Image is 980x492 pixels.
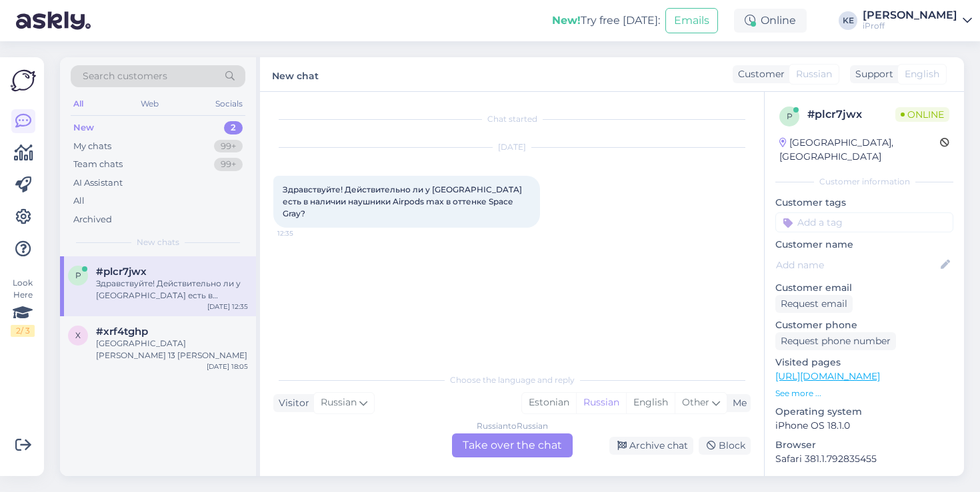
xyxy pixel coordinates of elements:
p: See more ... [775,387,953,399]
div: Request phone number [775,332,896,350]
div: Look Here [11,277,35,337]
div: # plcr7jwx [807,107,895,123]
p: Customer name [775,238,953,252]
span: p [787,111,793,121]
div: Try free [DATE]: [552,13,660,29]
a: [URL][DOMAIN_NAME] [775,370,880,382]
img: Askly Logo [11,68,36,93]
div: Customer information [775,176,953,188]
span: p [75,270,81,280]
a: [PERSON_NAME]iProff [863,10,972,31]
span: English [905,67,939,81]
div: New [73,121,94,134]
div: Me [727,396,747,410]
div: Take over the chat [452,433,573,457]
div: AI Assistant [73,176,123,190]
div: [PERSON_NAME] [863,10,957,21]
p: Customer email [775,281,953,295]
b: New! [552,14,581,27]
p: iPhone OS 18.1.0 [775,419,953,433]
div: 99+ [214,140,243,153]
span: Russian [796,67,832,81]
div: Choose the language and reply [273,374,751,386]
p: Operating system [775,405,953,419]
span: New chats [137,236,179,248]
div: Web [138,95,161,113]
input: Add a tag [775,212,953,232]
div: Request email [775,295,853,313]
div: Estonian [522,393,576,413]
div: All [71,95,86,113]
span: x [75,330,81,340]
div: Visitor [273,396,309,410]
div: Здравствуйте! Действительно ли у [GEOGRAPHIC_DATA] есть в наличии наушники Airpods max в оттенке ... [96,278,248,302]
span: Search customers [83,69,167,83]
div: Customer [733,67,785,81]
div: [DATE] 12:35 [207,302,248,312]
div: 99+ [214,158,243,171]
div: Socials [213,95,245,113]
span: #plcr7jwx [96,266,147,278]
div: Online [734,9,807,33]
p: Safari 381.1.792835455 [775,452,953,466]
div: [GEOGRAPHIC_DATA], [GEOGRAPHIC_DATA] [779,136,940,164]
p: Browser [775,438,953,452]
div: 2 / 3 [11,325,35,337]
div: Block [699,437,751,455]
span: Здравствуйте! Действительно ли у [GEOGRAPHIC_DATA] есть в наличии наушники Airpods max в оттенке ... [283,184,524,218]
div: Russian [576,393,626,413]
p: Customer tags [775,196,953,210]
span: 12:35 [277,228,327,238]
div: 2 [224,121,243,134]
div: Chat started [273,113,751,125]
p: Customer phone [775,318,953,332]
button: Emails [665,8,718,33]
span: #xrf4tghp [96,326,148,338]
div: Archive chat [609,437,693,455]
div: Archived [73,213,112,226]
div: Team chats [73,158,123,171]
label: New chat [272,65,319,83]
div: iProff [863,21,957,31]
div: [DATE] [273,141,751,153]
input: Add name [776,258,938,272]
div: Russian to Russian [477,420,548,432]
div: KE [839,11,857,30]
p: Visited pages [775,356,953,369]
div: [GEOGRAPHIC_DATA] [PERSON_NAME] 13 [PERSON_NAME] [96,338,248,362]
div: English [626,393,675,413]
div: All [73,194,85,208]
span: Russian [321,395,357,410]
div: Support [850,67,893,81]
span: Other [682,396,709,408]
span: Online [895,107,949,122]
div: My chats [73,140,111,153]
div: [DATE] 18:05 [207,362,248,371]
